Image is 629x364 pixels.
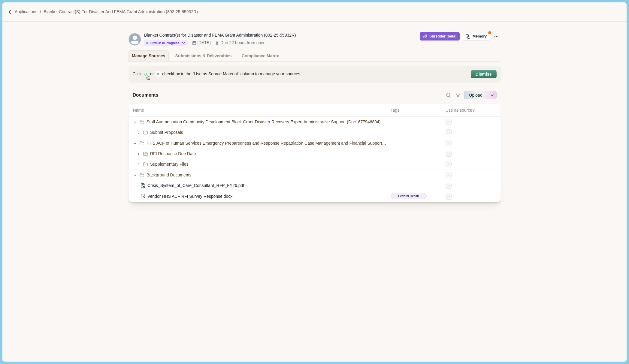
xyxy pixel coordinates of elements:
button: Federal Health [391,193,427,199]
a: Submissions & Deliverables [172,50,235,61]
span: Staff Augmentation Community Development Block Grant-Disaster Recovery Expert Administrative Supp... [147,119,380,125]
div: – [212,40,214,46]
span: Crisis_System_of_Care_Consultant_RFP_FY26.pdf [147,182,244,189]
span: Submit Proposals [150,129,183,136]
button: Dismiss [471,71,496,78]
a: Manage Sources [129,50,169,61]
a: Applications [15,9,38,15]
img: Forward slash icon [37,9,44,15]
a: Blanket Contract(s) for Disaster and FEMA Grant Administration (802-25-55932R) [44,9,198,15]
span: Federal Health [398,194,419,199]
img: Forward slash icon [7,9,13,15]
button: Application Actions [492,32,501,41]
div: – [189,40,191,46]
span: RFI Response Due Date [150,151,196,157]
svg: avatar [129,33,141,45]
span: HHS ACF of Human Services Emergency Preparedness and Response Repatriation Case Management and Fi... [147,140,386,146]
div: Submissions & Deliverables [175,51,232,61]
div: or checkbox in the "Use as Source Material" column to manage your sources. [133,71,467,77]
span: Tags [391,107,441,113]
span: Background Documents [147,172,191,178]
button: Status: In Progress [144,40,188,46]
span: Name [133,107,144,113]
button: Shredder (beta) [420,32,460,41]
span: Documents [133,92,159,99]
div: Compliance Matrix [242,51,279,61]
a: Compliance Matrix [238,50,282,61]
span: Use as source? [446,107,475,113]
div: Status: In Progress [146,41,179,45]
span: Supplementary Files [150,161,189,167]
span: Vendor HHS ACF RFI Survey Response.docx [147,193,232,200]
div: [DATE] [198,40,211,46]
span: Click [133,71,142,77]
div: Blanket Contract(s) for Disaster and FEMA Grant Administration (802-25-55932R) [144,32,296,38]
button: Upload [464,90,488,100]
button: Memory [462,32,490,41]
div: Due 22 hours from now [220,40,264,46]
button: See more options [488,90,497,100]
div: Manage Sources [132,51,165,61]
